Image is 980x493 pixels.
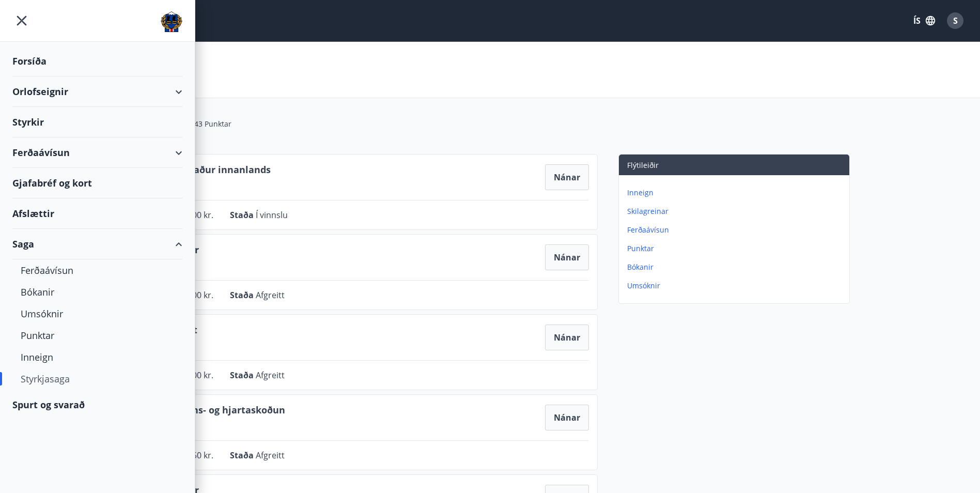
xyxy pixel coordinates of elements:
[21,259,174,281] div: Ferðaávísun
[21,281,174,303] div: Bókanir
[627,188,845,198] p: Inneign
[627,262,845,272] p: Bókanir
[230,450,256,461] span: Staða
[908,11,941,30] button: ÍS
[12,198,182,229] div: Afslættir
[256,289,285,301] span: Afgreitt
[141,163,271,180] span: Ferðakostnaður innanlands
[256,369,285,381] span: Afgreitt
[141,421,285,432] span: [DATE]
[256,209,288,221] span: Í vinnslu
[627,225,845,235] p: Ferðaávísun
[545,244,589,270] button: Nánar
[141,180,271,192] span: [DATE]
[627,243,845,254] p: Punktar
[161,11,182,32] img: union_logo
[141,403,285,421] span: Krabbameins- og hjartaskoðun
[545,325,589,350] button: Nánar
[627,160,659,170] span: Flýtileiðir
[230,369,256,381] span: Staða
[230,289,256,301] span: Staða
[21,368,174,390] div: Styrkjasaga
[12,390,182,420] div: Spurt og svarað
[12,229,182,259] div: Saga
[627,206,845,217] p: Skilagreinar
[12,137,182,168] div: Ferðaávísun
[256,450,285,461] span: Afgreitt
[194,119,231,129] span: 43 Punktar
[12,107,182,137] div: Styrkir
[230,209,256,221] span: Staða
[21,303,174,325] div: Umsóknir
[12,168,182,198] div: Gjafabréf og kort
[12,76,182,107] div: Orlofseignir
[21,325,174,346] div: Punktar
[545,164,589,190] button: Nánar
[953,15,958,26] span: S
[627,281,845,291] p: Umsóknir
[21,346,174,368] div: Inneign
[12,46,182,76] div: Forsíða
[545,405,589,430] button: Nánar
[12,11,31,30] button: menu
[943,8,968,33] button: S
